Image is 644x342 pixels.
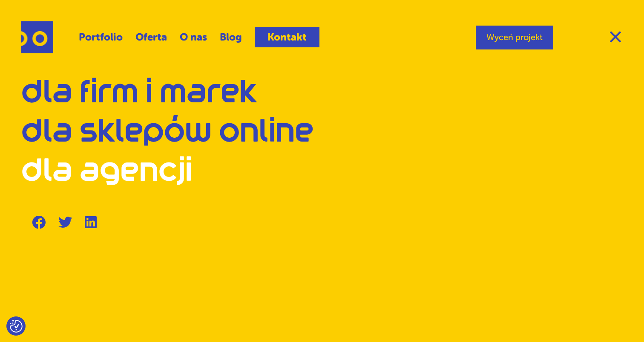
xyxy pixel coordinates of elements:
a: Wyceń projekt [476,26,553,49]
a: O nas [180,27,207,47]
img: Brandoo Group [21,21,53,53]
button: Close [608,31,623,43]
a: Dla sklepów online [21,119,314,146]
button: Preferencje co do zgód [10,320,23,333]
a: Oferta [135,27,167,47]
a: Portfolio [79,27,123,47]
img: Revisit consent button [10,320,23,333]
a: Kontakt [255,27,319,47]
a: Blog [220,27,242,47]
a: Dla firm i marek [21,80,257,107]
a: Dla agencji [21,158,192,185]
